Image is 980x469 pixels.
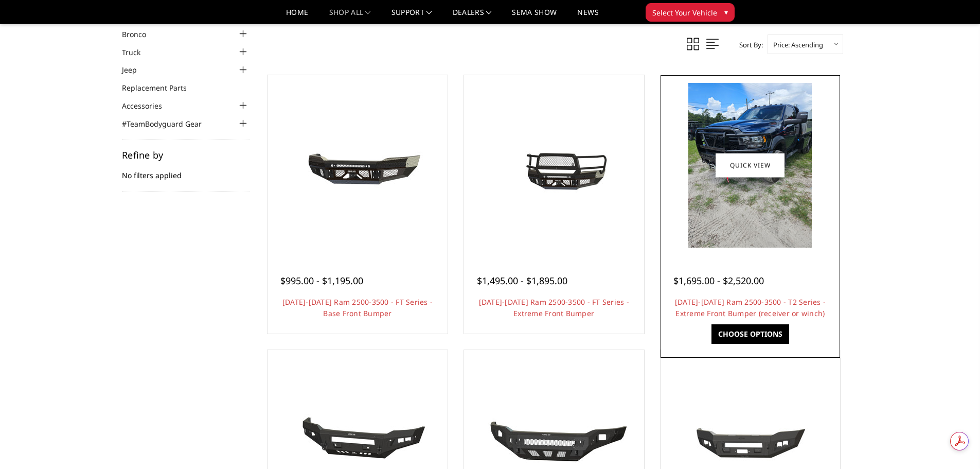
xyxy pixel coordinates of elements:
[122,82,200,93] a: Replacement Parts
[280,274,363,287] span: $995.00 - $1,195.00
[724,7,728,18] span: ▾
[122,150,250,160] h5: Refine by
[675,297,826,318] a: [DATE]-[DATE] Ram 2500-3500 - T2 Series - Extreme Front Bumper (receiver or winch)
[652,7,717,18] span: Select Your Vehicle
[122,150,250,192] div: No filters applied
[286,9,308,24] a: Home
[673,274,764,287] span: $1,695.00 - $2,520.00
[329,9,371,24] a: shop all
[716,153,785,177] a: Quick view
[646,3,735,22] button: Select Your Vehicle
[122,64,150,75] a: Jeep
[512,9,557,24] a: SEMA Show
[467,78,642,253] a: 2019-2026 Ram 2500-3500 - FT Series - Extreme Front Bumper 2019-2026 Ram 2500-3500 - FT Series - ...
[282,297,433,318] a: [DATE]-[DATE] Ram 2500-3500 - FT Series - Base Front Bumper
[122,29,159,40] a: Bronco
[391,9,432,24] a: Support
[663,78,838,253] a: 2019-2026 Ram 2500-3500 - T2 Series - Extreme Front Bumper (receiver or winch) 2019-2026 Ram 2500...
[275,127,440,204] img: 2019-2025 Ram 2500-3500 - FT Series - Base Front Bumper
[477,274,567,287] span: $1,495.00 - $1,895.00
[479,297,629,318] a: [DATE]-[DATE] Ram 2500-3500 - FT Series - Extreme Front Bumper
[122,100,175,111] a: Accessories
[122,47,153,58] a: Truck
[453,9,492,24] a: Dealers
[711,324,789,344] a: Choose Options
[688,83,812,248] img: 2019-2026 Ram 2500-3500 - T2 Series - Extreme Front Bumper (receiver or winch)
[270,78,445,253] a: 2019-2025 Ram 2500-3500 - FT Series - Base Front Bumper
[577,9,598,24] a: News
[122,118,215,129] a: #TeamBodyguard Gear
[734,37,763,53] label: Sort By:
